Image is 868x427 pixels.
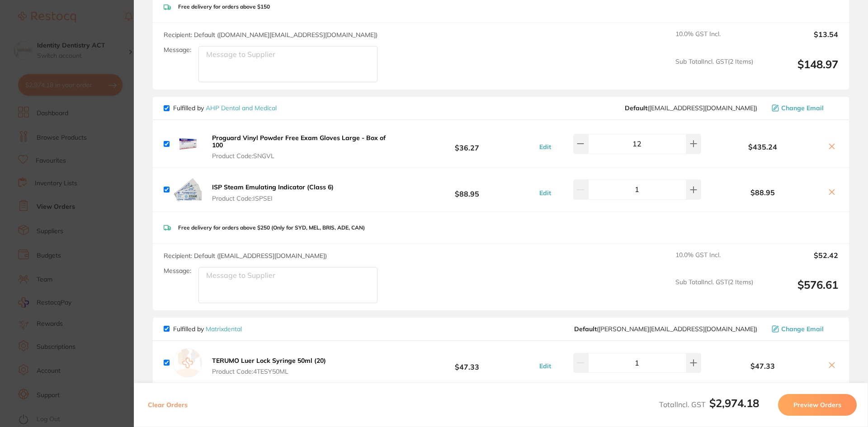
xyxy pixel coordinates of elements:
[178,4,270,10] p: Free delivery for orders above $150
[164,252,327,260] span: Recipient: Default ( [EMAIL_ADDRESS][DOMAIN_NAME] )
[625,104,647,112] b: Default
[400,136,534,152] b: $36.27
[709,396,759,410] b: $2,974.18
[400,354,534,371] b: $47.33
[209,134,400,160] button: Proguard Vinyl Powder Free Exam Gloves Large - Box of 100 Product Code:SNGVL
[778,394,857,416] button: Preview Orders
[212,368,326,375] span: Product Code: 4TESY50ML
[164,267,191,275] label: Message:
[173,175,202,204] img: eGJlcDVveg
[574,325,597,333] b: Default
[178,225,365,231] p: Free delivery for orders above $250 (Only for SYD, MEL, BRIS, ADE, CAN)
[164,46,191,54] label: Message:
[212,134,386,149] b: Proguard Vinyl Powder Free Exam Gloves Large - Box of 100
[537,143,554,151] button: Edit
[400,181,534,198] b: $88.95
[760,30,838,50] output: $13.54
[781,104,824,112] span: Change Email
[212,357,326,365] b: TERUMO Luer Lock Syringe 50ml (20)
[537,362,554,370] button: Edit
[206,104,277,112] a: AHP Dental and Medical
[703,143,822,151] b: $435.24
[173,104,277,112] p: Fulfilled by
[164,31,377,39] span: Recipient: Default ( [DOMAIN_NAME][EMAIL_ADDRESS][DOMAIN_NAME] )
[769,104,838,112] button: Change Email
[173,325,242,333] p: Fulfilled by
[173,348,202,377] img: empty.jpg
[760,278,838,303] output: $576.61
[212,183,334,191] b: ISP Steam Emulating Indicator (Class 6)
[703,362,822,370] b: $47.33
[675,58,753,83] span: Sub Total Incl. GST ( 2 Items)
[760,251,838,271] output: $52.42
[173,129,202,158] img: NjkzYTAwMA
[625,104,757,112] span: orders@ahpdentalmedical.com.au
[209,183,336,202] button: ISP Steam Emulating Indicator (Class 6) Product Code:ISPSEI
[760,58,838,83] output: $148.97
[212,152,397,160] span: Product Code: SNGVL
[675,30,753,50] span: 10.0 % GST Incl.
[675,278,753,303] span: Sub Total Incl. GST ( 2 Items)
[212,195,334,202] span: Product Code: ISPSEI
[675,251,753,271] span: 10.0 % GST Incl.
[145,394,190,416] button: Clear Orders
[209,357,329,375] button: TERUMO Luer Lock Syringe 50ml (20) Product Code:4TESY50ML
[703,188,822,197] b: $88.95
[781,325,824,333] span: Change Email
[659,400,759,409] span: Total Incl. GST
[206,325,242,333] a: Matrixdental
[574,325,757,333] span: peter@matrixdental.com.au
[769,325,838,333] button: Change Email
[537,189,554,197] button: Edit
